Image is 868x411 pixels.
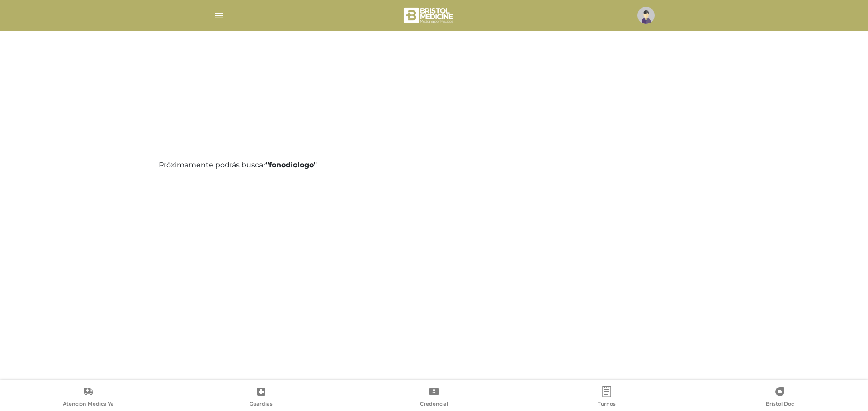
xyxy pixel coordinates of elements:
span: Bristol Doc [766,401,794,409]
img: Cober_menu-lines-white.svg [213,10,225,21]
span: Guardias [250,401,273,409]
a: Credencial [348,386,520,409]
a: Guardias [175,386,347,409]
h3: Búsqueda Global [213,105,481,128]
div: Próximamente podrás buscar [152,161,716,169]
span: Turnos [598,401,616,409]
a: Atención Médica Ya [2,386,175,409]
a: Bristol Doc [693,386,866,409]
img: bristol-medicine-blanco.png [402,5,456,26]
strong: "fonodiologo" [266,161,317,169]
img: profile-placeholder.svg [637,7,655,24]
span: Atención Médica Ya [63,401,114,409]
span: Credencial [420,401,448,409]
a: Turnos [520,386,693,409]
